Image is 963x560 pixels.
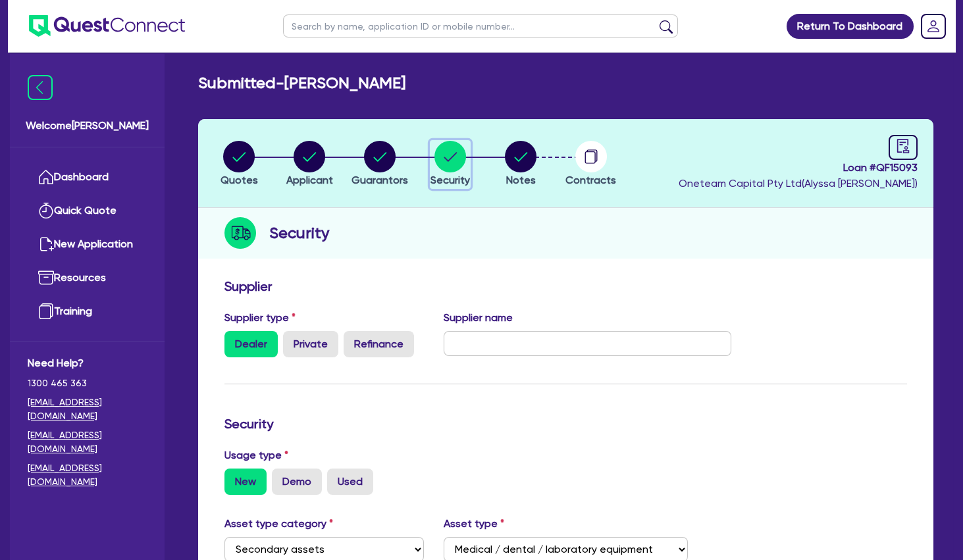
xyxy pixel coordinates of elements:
[916,9,950,43] a: Dropdown toggle
[269,221,329,245] h2: Security
[28,228,147,261] a: New Application
[224,469,267,495] label: New
[283,331,338,357] label: Private
[26,118,149,134] span: Welcome [PERSON_NAME]
[28,355,147,371] span: Need Help?
[679,177,918,190] span: Oneteam Capital Pty Ltd ( Alyssa [PERSON_NAME] )
[221,174,258,186] span: Quotes
[679,160,918,176] span: Loan # QF15093
[38,270,54,286] img: resources
[29,15,185,37] img: quest-connect-logo-blue
[430,140,471,189] button: Security
[28,428,147,456] a: [EMAIL_ADDRESS][DOMAIN_NAME]
[28,376,147,390] span: 1300 465 363
[224,331,278,357] label: Dealer
[444,516,504,532] label: Asset type
[504,140,537,189] button: Notes
[28,395,147,423] a: [EMAIL_ADDRESS][DOMAIN_NAME]
[198,74,405,93] h2: Submitted - [PERSON_NAME]
[38,303,54,319] img: training
[896,139,910,153] span: audit
[351,174,408,186] span: Guarantors
[28,261,147,295] a: Resources
[224,416,907,432] h3: Security
[224,217,256,249] img: step-icon
[224,310,296,326] label: Supplier type
[506,174,536,186] span: Notes
[565,174,616,186] span: Contracts
[351,140,409,189] button: Guarantors
[430,174,470,186] span: Security
[28,295,147,328] a: Training
[889,135,918,160] a: audit
[38,203,54,218] img: quick-quote
[444,310,513,326] label: Supplier name
[28,461,147,489] a: [EMAIL_ADDRESS][DOMAIN_NAME]
[286,140,334,189] button: Applicant
[787,14,914,39] a: Return To Dashboard
[327,469,373,495] label: Used
[286,174,333,186] span: Applicant
[283,14,678,38] input: Search by name, application ID or mobile number...
[224,516,333,532] label: Asset type category
[565,140,617,189] button: Contracts
[28,161,147,194] a: Dashboard
[28,75,53,100] img: icon-menu-close
[220,140,259,189] button: Quotes
[272,469,322,495] label: Demo
[28,194,147,228] a: Quick Quote
[224,278,907,294] h3: Supplier
[344,331,414,357] label: Refinance
[38,236,54,252] img: new-application
[224,447,288,463] label: Usage type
